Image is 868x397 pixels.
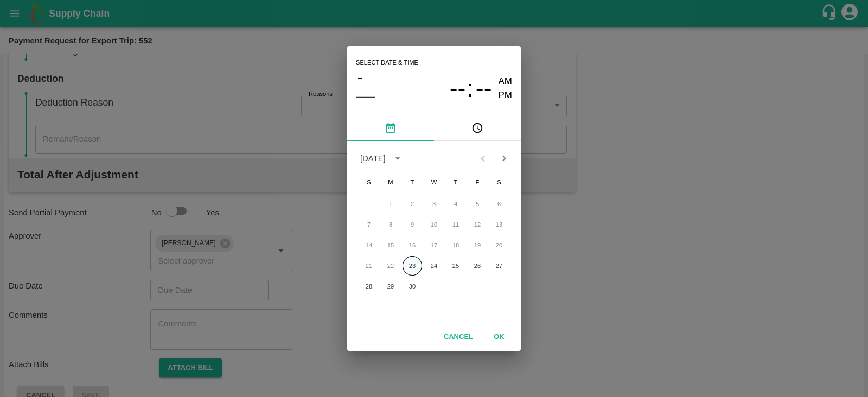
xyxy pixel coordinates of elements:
[403,277,422,296] button: 30
[360,152,386,164] div: [DATE]
[476,74,492,103] button: --
[356,71,365,85] button: –
[381,277,400,296] button: 29
[489,171,509,193] span: Saturday
[499,74,513,89] button: AM
[358,71,362,85] span: –
[424,256,444,276] button: 24
[468,256,487,276] button: 26
[450,74,466,103] span: --
[356,85,375,106] button: ––
[434,115,521,141] button: pick time
[347,115,434,141] button: pick date
[446,171,465,193] span: Thursday
[482,328,516,347] button: OK
[389,150,406,167] button: calendar view is open, switch to year view
[450,74,466,103] button: --
[467,74,473,103] span: :
[468,171,487,193] span: Friday
[494,148,514,169] button: Next month
[381,171,400,193] span: Monday
[403,171,422,193] span: Tuesday
[489,256,509,276] button: 27
[424,171,444,193] span: Wednesday
[439,328,477,347] button: Cancel
[476,74,492,103] span: --
[403,256,422,276] button: 23
[446,256,465,276] button: 25
[499,88,513,103] button: PM
[359,171,379,193] span: Sunday
[356,55,418,71] span: Select date & time
[359,277,379,296] button: 28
